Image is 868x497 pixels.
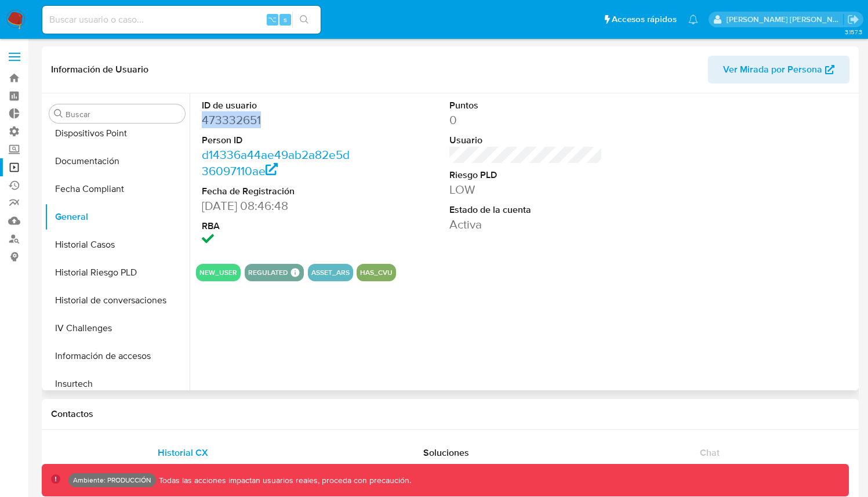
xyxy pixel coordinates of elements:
dd: [DATE] 08:46:48 [202,198,355,214]
span: Soluciones [423,446,469,459]
p: Ambiente: PRODUCCIÓN [73,478,151,483]
span: Historial CX [158,446,208,459]
p: jorge.diazserrato@mercadolibre.com.co [727,14,844,25]
button: Buscar [54,109,63,118]
dt: Estado de la cuenta [449,204,603,216]
dt: Riesgo PLD [449,169,603,182]
dt: Person ID [202,134,355,147]
dd: Activa [449,216,603,233]
input: Buscar [66,109,180,119]
button: Información de accesos [45,342,190,370]
dt: RBA [202,220,355,233]
button: Fecha Compliant [45,175,190,203]
button: Historial de conversaciones [45,286,190,314]
dd: LOW [449,182,603,198]
dt: Usuario [449,134,603,147]
span: Ver Mirada por Persona [723,56,822,84]
span: Chat [700,446,720,459]
dt: Puntos [449,99,603,112]
h1: Información de Usuario [51,64,148,75]
p: Todas las acciones impactan usuarios reales, proceda con precaución. [156,475,411,486]
dd: 473332651 [202,112,355,128]
span: s [284,14,287,25]
input: Buscar usuario o caso... [42,12,321,27]
dt: Fecha de Registración [202,185,355,198]
button: IV Challenges [45,314,190,342]
a: Notificaciones [688,14,698,24]
button: Historial Riesgo PLD [45,259,190,286]
a: d14336a44ae49ab2a82e5d36097110ae [202,146,350,179]
button: Ver Mirada por Persona [708,56,849,84]
button: Insurtech [45,370,190,398]
a: Salir [847,13,859,26]
button: General [45,203,190,231]
button: Documentación [45,147,190,175]
button: search-icon [292,12,316,28]
span: ⌥ [268,14,277,25]
button: Historial Casos [45,231,190,259]
h1: Contactos [51,408,849,420]
dt: ID de usuario [202,99,355,112]
dd: 0 [449,112,603,128]
span: Accesos rápidos [612,13,677,26]
button: Dispositivos Point [45,119,190,147]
